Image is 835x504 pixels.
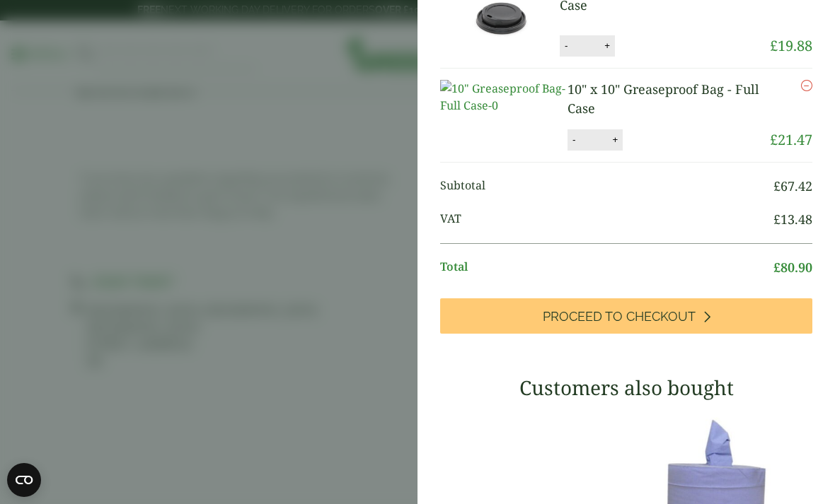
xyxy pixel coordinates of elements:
button: - [560,40,572,52]
a: 10" x 10" Greaseproof Bag - Full Case [568,81,759,117]
span: £ [770,130,778,149]
bdi: 67.42 [773,177,812,194]
span: VAT [440,210,773,229]
button: Open CMP widget [7,463,41,497]
img: 10" Greaseproof Bag-Full Case-0 [440,80,568,114]
span: £ [773,259,781,276]
bdi: 21.47 [770,130,812,149]
span: £ [770,36,778,55]
span: Proceed to Checkout [543,309,696,324]
span: Subtotal [440,177,773,196]
button: - [568,134,580,146]
span: £ [773,211,781,228]
button: + [608,134,622,146]
bdi: 13.48 [773,211,812,228]
span: £ [773,177,781,194]
a: Proceed to Checkout [440,298,812,334]
span: Total [440,258,773,277]
a: Remove this item [801,80,812,91]
bdi: 80.90 [773,259,812,276]
bdi: 19.88 [770,36,812,55]
button: + [600,40,614,52]
h3: Customers also bought [440,376,812,400]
